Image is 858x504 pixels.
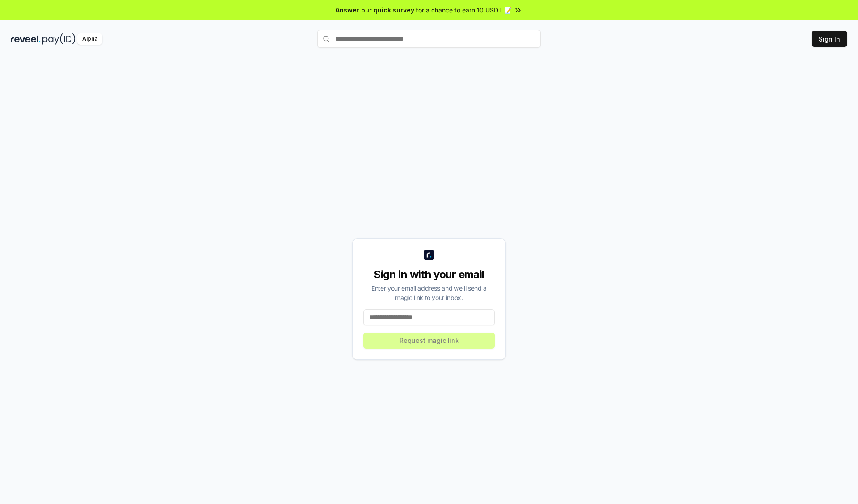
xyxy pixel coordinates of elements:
img: reveel_dark [11,33,41,45]
div: Sign in with your email [363,267,495,282]
div: Alpha [77,33,102,45]
div: Enter your email address and we’ll send a magic link to your inbox. [363,283,495,302]
button: Sign In [812,31,847,47]
img: logo_small [424,250,434,260]
span: for a chance to earn 10 USDT 📝 [416,5,512,15]
img: pay_id [42,33,76,45]
span: Answer our quick survey [336,5,414,15]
